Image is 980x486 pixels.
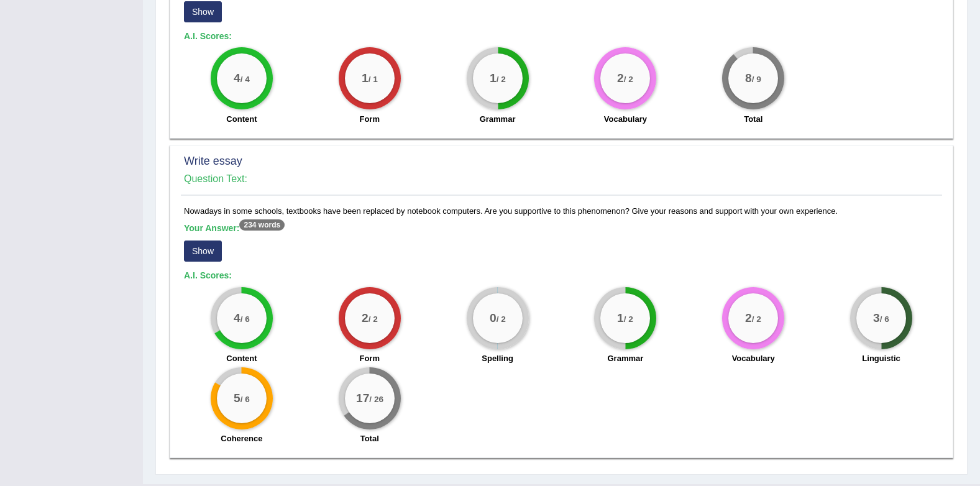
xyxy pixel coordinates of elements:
big: 2 [362,311,369,324]
label: Grammar [607,352,643,364]
label: Total [744,113,762,125]
h2: Write essay [184,155,939,168]
div: Nowadays in some schools, textbooks have been replaced by notebook computers. Are you supportive ... [181,205,942,451]
big: 2 [745,311,752,324]
small: / 2 [624,314,633,324]
small: / 1 [369,75,378,85]
label: Spelling [482,352,513,364]
big: 17 [356,392,369,405]
b: A.I. Scores: [184,270,232,280]
label: Vocabulary [604,113,647,125]
big: 4 [234,311,240,324]
small: / 2 [752,314,761,324]
big: 0 [490,311,497,324]
big: 1 [362,71,369,85]
big: 1 [617,311,624,324]
label: Content [226,113,257,125]
big: 3 [873,311,880,324]
small: / 6 [240,395,250,404]
small: / 26 [369,395,383,404]
label: Grammar [480,113,516,125]
label: Form [359,352,380,364]
label: Total [360,433,379,444]
small: / 9 [752,75,761,85]
big: 1 [490,71,497,85]
h4: Question Text: [184,173,939,185]
label: Coherence [221,433,262,444]
b: A.I. Scores: [184,31,232,41]
button: Show [184,1,222,22]
small: / 6 [880,314,889,324]
small: / 2 [624,75,633,85]
label: Vocabulary [732,352,775,364]
sup: 234 words [239,219,285,231]
label: Form [359,113,380,125]
small: / 2 [496,314,505,324]
big: 4 [234,71,240,85]
small: / 6 [240,314,250,324]
small: / 4 [240,75,250,85]
button: Show [184,241,222,262]
big: 8 [745,71,752,85]
big: 5 [234,392,240,405]
small: / 2 [369,314,378,324]
label: Linguistic [862,352,900,364]
label: Content [226,352,257,364]
small: / 2 [496,75,505,85]
b: Your Answer: [184,223,285,233]
big: 2 [617,71,624,85]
